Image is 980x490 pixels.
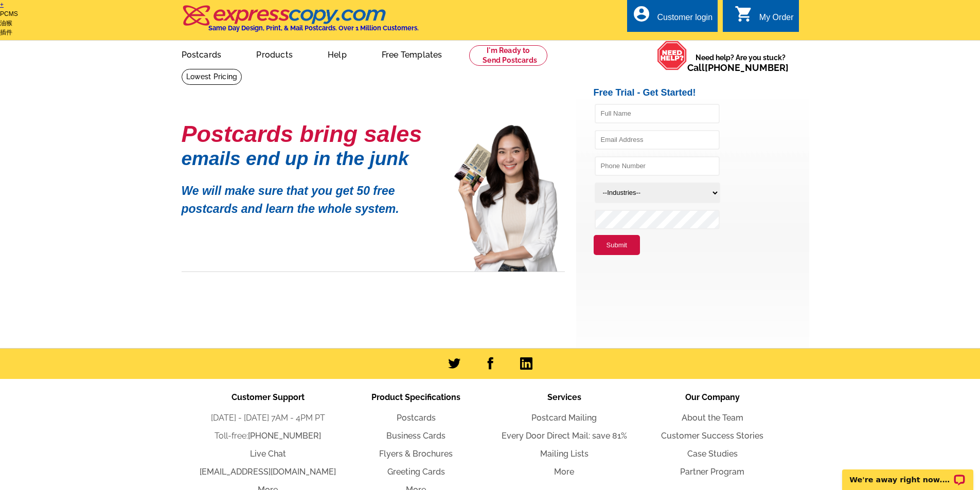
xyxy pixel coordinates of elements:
[835,458,980,490] iframe: LiveChat chat widget
[540,449,589,459] a: Mailing Lists
[240,42,309,66] a: Products
[386,431,446,441] a: Business Cards
[379,449,453,459] a: Flyers & Brochures
[687,52,794,73] span: Need help? Are you stuck?
[547,392,581,402] span: Services
[735,5,753,23] i: shopping_cart
[182,153,439,164] h1: emails end up in the junk
[687,449,738,459] a: Case Studies
[502,431,627,441] a: Every Door Direct Mail: save 81%
[595,156,720,176] input: Phone Number
[657,41,687,70] img: help
[687,62,789,73] span: Call
[365,42,459,66] a: Free Templates
[657,13,712,27] div: Customer login
[397,413,436,423] a: Postcards
[182,174,439,217] p: We will make sure that you get 50 free postcards and learn the whole system.
[165,42,238,66] a: Postcards
[594,87,809,99] h2: Free Trial - Get Started!
[531,413,597,423] a: Postcard Mailing
[231,392,305,402] span: Customer Support
[194,412,342,424] li: [DATE] - [DATE] 7AM - 4PM PT
[311,42,363,66] a: Help
[685,392,740,402] span: Our Company
[182,125,439,143] h1: Postcards bring sales
[182,12,419,32] a: Same Day Design, Print, & Mail Postcards. Over 1 Million Customers.
[371,392,460,402] span: Product Specifications
[594,235,640,256] button: Submit
[759,13,794,27] div: My Order
[387,467,445,477] a: Greeting Cards
[680,467,744,477] a: Partner Program
[632,5,651,23] i: account_circle
[194,430,342,442] li: Toll-free:
[705,62,789,73] a: [PHONE_NUMBER]
[554,467,574,477] a: More
[200,467,336,477] a: [EMAIL_ADDRESS][DOMAIN_NAME]
[661,431,763,441] a: Customer Success Stories
[735,11,794,24] a: shopping_cart My Order
[632,11,712,24] a: account_circle Customer login
[248,431,321,441] a: [PHONE_NUMBER]
[208,24,419,32] h4: Same Day Design, Print, & Mail Postcards. Over 1 Million Customers.
[250,449,286,459] a: Live Chat
[682,413,743,423] a: About the Team
[595,104,720,123] input: Full Name
[595,130,720,150] input: Email Address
